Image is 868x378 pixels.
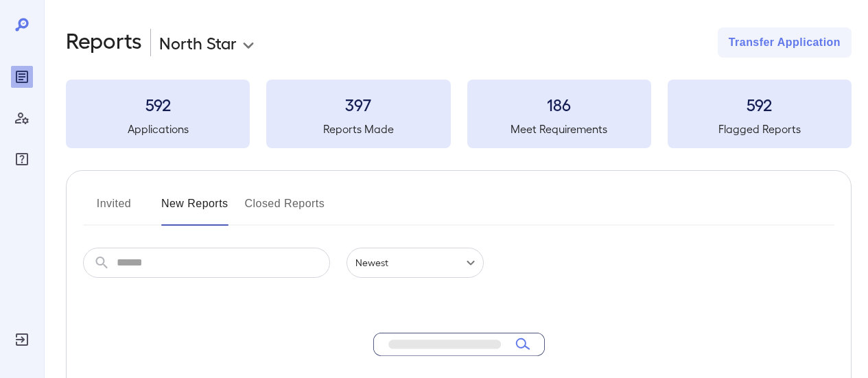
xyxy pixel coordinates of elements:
div: Reports [11,66,33,88]
div: Manage Users [11,107,33,129]
button: New Reports [161,193,228,226]
h3: 186 [467,93,651,115]
h5: Reports Made [266,121,450,137]
p: North Star [159,32,237,54]
button: Transfer Application [718,27,852,58]
button: Invited [83,193,145,226]
summary: 592Applications397Reports Made186Meet Requirements592Flagged Reports [66,80,852,148]
h3: 592 [66,93,250,115]
div: Log Out [11,329,33,351]
h5: Flagged Reports [668,121,852,137]
div: FAQ [11,148,33,170]
h2: Reports [66,27,142,58]
h5: Applications [66,121,250,137]
h5: Meet Requirements [467,121,651,137]
div: Newest [347,248,484,278]
h3: 592 [668,93,852,115]
button: Closed Reports [245,193,325,226]
h3: 397 [266,93,450,115]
